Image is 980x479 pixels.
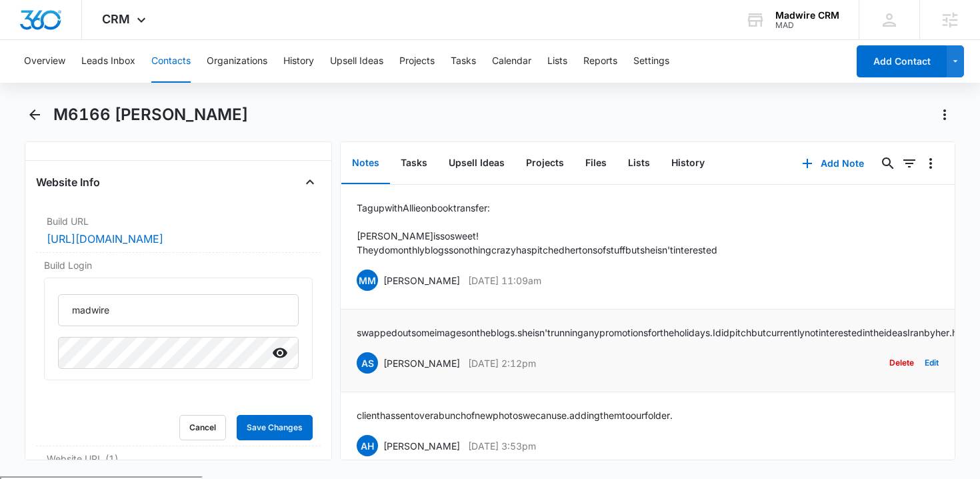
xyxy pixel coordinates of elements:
div: Build URL[URL][DOMAIN_NAME] [36,209,321,253]
button: Organizations [207,40,267,83]
button: Show [269,342,291,364]
div: Domain Overview [51,79,119,87]
img: tab_keywords_by_traffic_grey.svg [133,77,143,88]
button: Projects [515,143,575,184]
button: Close [299,171,321,193]
p: They do monthly blogs so nothing crazy has pitched her tons of stuff but she isn't interested [357,243,717,257]
button: Notes [341,143,390,184]
div: Keywords by Traffic [147,79,225,87]
button: Calendar [492,40,531,83]
button: Delete [889,350,914,376]
p: [DATE] 3:53pm [468,439,536,453]
button: Upsell Ideas [438,143,515,184]
label: Build Login [44,258,313,272]
button: Search... [877,153,899,174]
p: [DATE] 11:09am [468,274,541,288]
button: Leads Inbox [81,40,135,83]
button: Back [25,104,45,125]
span: CRM [102,12,130,26]
button: Add Contact [857,45,947,77]
input: Username [58,294,299,326]
button: Projects [399,40,435,83]
p: client has sent over a bunch of new photos we can use. adding them to our folder. [357,408,673,422]
button: Files [575,143,617,184]
button: Filters [899,153,920,174]
label: Website URL (1) [47,452,311,466]
p: [DATE] 2:12pm [468,356,536,370]
button: History [661,143,715,184]
label: Build URL [47,214,311,228]
h4: Website Info [36,174,100,190]
button: Lists [617,143,661,184]
button: Reports [583,40,617,83]
button: Edit [925,350,939,376]
h1: M6166 [PERSON_NAME] [53,105,248,125]
span: AH [357,435,378,456]
img: website_grey.svg [21,35,32,45]
button: Upsell Ideas [330,40,383,83]
button: History [283,40,314,83]
img: logo_orange.svg [21,21,32,32]
button: Lists [547,40,567,83]
p: [PERSON_NAME] is so sweet! [357,229,717,243]
button: Contacts [151,40,191,83]
a: [URL][DOMAIN_NAME] [47,232,163,246]
p: [PERSON_NAME] [383,356,460,370]
button: Tasks [390,143,438,184]
p: Tag up with Allie on book transfer: [357,201,717,215]
button: Overview [24,40,65,83]
button: Add Note [789,147,877,179]
div: Domain: [DOMAIN_NAME] [35,35,147,45]
span: MM [357,270,378,291]
button: Tasks [451,40,476,83]
button: Actions [934,104,955,125]
p: [PERSON_NAME] [383,439,460,453]
button: Settings [633,40,669,83]
div: v 4.0.25 [37,21,65,32]
button: Overflow Menu [920,153,941,174]
button: Save Changes [237,415,313,440]
div: account id [775,21,839,30]
button: Cancel [179,415,226,440]
p: [PERSON_NAME] [383,274,460,288]
img: tab_domain_overview_orange.svg [36,77,47,88]
span: AS [357,352,378,374]
div: account name [775,10,839,21]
